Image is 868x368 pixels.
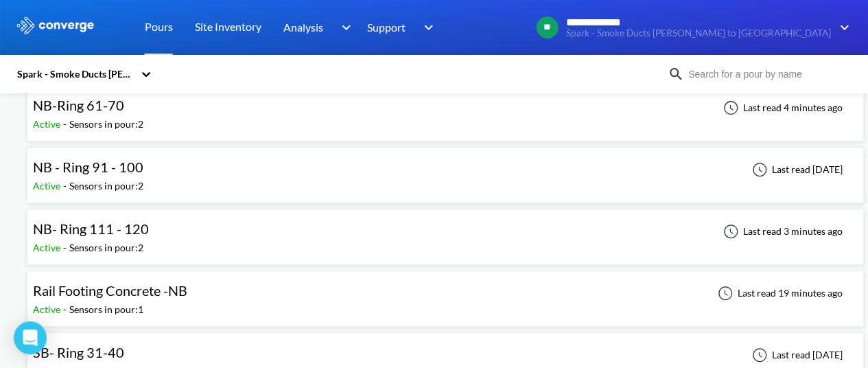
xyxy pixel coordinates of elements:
span: - [63,303,69,315]
span: Active [33,242,63,253]
span: NB - Ring 91 - 100 [33,159,143,175]
div: Last read [DATE] [744,347,847,363]
div: Last read 19 minutes ago [710,285,847,301]
div: Sensors in pour: 2 [69,117,143,132]
div: Sensors in pour: 2 [69,179,143,194]
span: NB-Ring 61-70 [33,97,124,113]
span: Active [33,180,63,192]
div: Spark - Smoke Ducts [PERSON_NAME] to [GEOGRAPHIC_DATA] [16,67,134,82]
span: SB- Ring 31-40 [33,344,124,360]
span: - [63,118,69,130]
img: downArrow.svg [831,19,853,36]
a: SB- Ring 31-40Active-Sensors in pour:2Last read [DATE] [27,348,864,360]
div: Sensors in pour: 1 [69,302,143,317]
span: NB- Ring 111 - 120 [33,220,149,237]
img: downArrow.svg [415,19,437,36]
div: Last read [DATE] [744,161,847,178]
span: - [63,180,69,192]
a: NB- Ring 111 - 120Active-Sensors in pour:2Last read 3 minutes ago [27,225,864,236]
span: Active [33,118,63,130]
span: Rail Footing Concrete -NB [33,282,187,299]
img: logo_ewhite.svg [16,16,95,34]
span: Active [33,303,63,315]
img: icon-search.svg [668,66,684,82]
div: Last read 3 minutes ago [716,223,847,240]
a: Rail Footing Concrete -NBActive-Sensors in pour:1Last read 19 minutes ago [27,286,864,298]
div: Sensors in pour: 2 [69,240,143,255]
div: Open Intercom Messenger [14,321,47,354]
span: Support [367,19,406,36]
img: downArrow.svg [332,19,354,36]
span: Spark - Smoke Ducts [PERSON_NAME] to [GEOGRAPHIC_DATA] [566,28,831,38]
a: NB - Ring 91 - 100Active-Sensors in pour:2Last read [DATE] [27,163,864,174]
a: NB-Ring 61-70Active-Sensors in pour:2Last read 4 minutes ago [27,101,864,113]
div: Last read 4 minutes ago [716,100,847,116]
span: - [63,242,69,253]
span: Analysis [283,19,323,36]
input: Search for a pour by name [684,67,850,82]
